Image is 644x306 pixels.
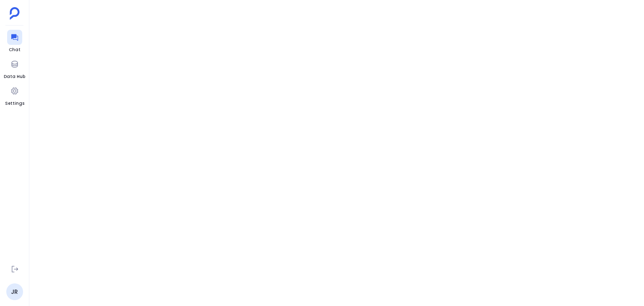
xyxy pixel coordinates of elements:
a: JR [6,283,23,300]
span: Chat [7,47,22,53]
span: Settings [5,100,24,107]
a: Chat [7,30,22,53]
span: Data Hub [4,73,25,80]
a: Data Hub [4,57,25,80]
a: Settings [5,83,24,107]
img: petavue logo [10,7,20,20]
